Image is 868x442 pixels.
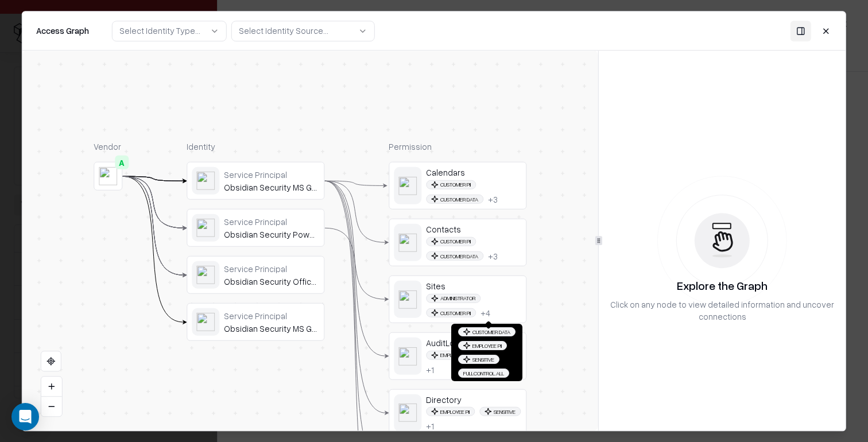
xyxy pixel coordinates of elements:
[112,21,227,41] button: Select Identity Type...
[94,141,122,153] div: Vendor
[426,308,476,317] span: Customer PII
[224,310,319,320] div: Service Principal
[224,229,319,239] div: Obsidian Security PowerShell
[488,193,498,204] button: +3
[224,169,319,179] div: Service Principal
[239,25,328,37] div: Select Identity Source...
[479,350,521,359] span: Sensitive
[224,276,319,286] div: Obsidian Security Office 365
[677,277,768,294] div: Explore the Graph
[231,21,375,41] button: Select Identity Source...
[426,364,434,374] div: + 1
[426,350,475,359] span: Employee PII
[426,236,476,246] span: Customer PII
[426,394,521,405] div: Directory
[115,156,129,169] div: A
[224,216,319,226] div: Service Principal
[426,364,434,374] button: +1
[426,195,483,204] span: Customer Data
[488,193,498,204] div: + 3
[426,251,483,261] span: Customer Data
[224,323,319,334] div: Obsidian Security MS Graph
[480,307,490,317] button: +4
[389,141,526,153] div: Permission
[488,250,498,261] div: + 3
[224,182,319,192] div: Obsidian Security MS Graph
[426,224,521,234] div: Contacts
[119,25,200,37] div: Select Identity Type...
[187,141,324,153] div: Identity
[488,250,498,261] button: +3
[224,263,319,273] div: Service Principal
[426,338,521,348] div: AuditLog
[426,407,475,416] span: Employee PII
[480,307,490,317] div: + 4
[426,421,434,431] button: +1
[607,298,837,323] div: Click on any node to view detailed information and uncover connections
[790,21,811,41] button: Toggle Panel
[36,25,89,37] div: Access Graph
[479,407,521,416] span: Sensitive
[426,167,521,177] div: Calendars
[426,281,521,291] div: Sites
[426,180,476,189] span: Customer PII
[426,293,480,303] span: Administrator
[426,421,434,431] div: + 1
